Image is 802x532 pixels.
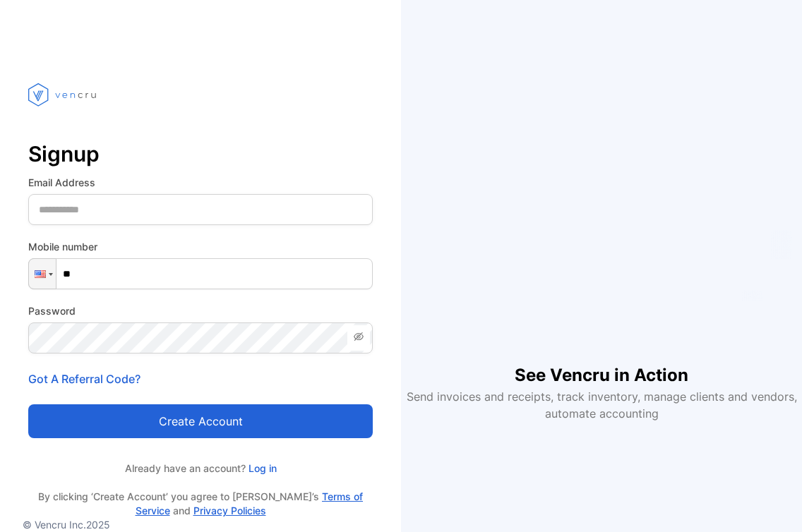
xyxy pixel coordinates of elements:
a: Privacy Policies [193,504,266,516]
p: Got A Referral Code? [28,370,373,387]
label: Email Address [28,175,373,190]
iframe: YouTube video player [441,110,762,340]
p: By clicking ‘Create Account’ you agree to [PERSON_NAME]’s and [28,490,373,518]
h1: See Vencru in Action [515,340,688,388]
button: Create account [28,404,373,438]
img: vencru logo [28,56,99,133]
p: Signup [28,137,373,171]
p: Already have an account? [28,461,373,476]
div: United States: + 1 [29,259,56,289]
label: Mobile number [28,239,373,254]
label: Password [28,303,373,318]
a: Log in [246,462,277,474]
p: Send invoices and receipts, track inventory, manage clients and vendors, automate accounting [401,388,802,422]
